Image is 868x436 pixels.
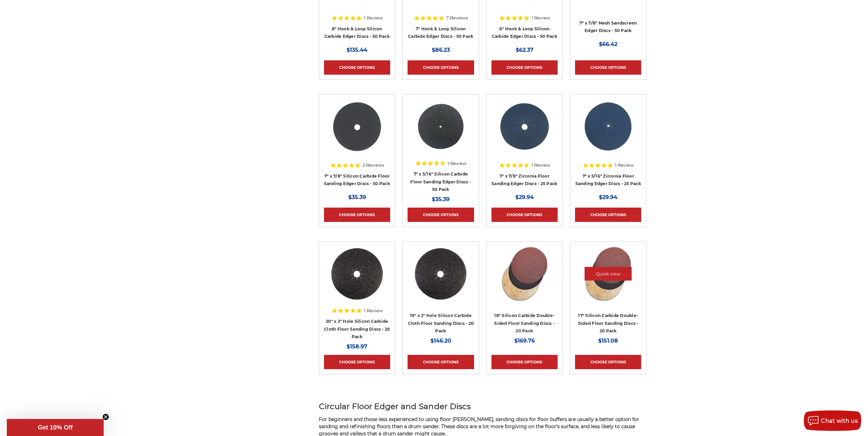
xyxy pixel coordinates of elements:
a: 7" x 7/8" Silicon Carbide Floor Sanding Edger Disc [324,99,390,165]
span: $146.20 [430,337,451,344]
button: Chat with us [804,410,861,431]
img: Silicon Carbide 18" Double-Sided Floor Sanding Discs [497,246,552,301]
span: 1 Review [615,163,634,167]
a: Choose Options [575,60,641,75]
a: Choose Options [324,60,390,75]
img: Mercer 7" x 5/16" Hole Zirconia Floor Sanding Cloth Edger Disc [581,99,635,154]
a: Choose Options [491,60,558,75]
a: 7" x 7/8" Silicon Carbide Floor Sanding Edger Discs - 50 Pack [324,174,390,186]
div: Get 10% OffClose teaser [7,419,104,436]
span: 7 Reviews [446,16,468,20]
img: Silicon Carbide 20" x 2" Cloth Floor Sanding Discs [330,246,384,301]
a: Choose Options [408,60,474,75]
img: 7" x 7/8" Silicon Carbide Floor Sanding Edger Disc [330,99,384,154]
span: $169.76 [514,337,535,344]
a: Choose Options [491,355,558,369]
a: 7" x 5/16" Zirconia Floor Sanding Edger Discs - 25 Pack [575,174,641,186]
a: 17" Silicon Carbide Double-Sided Floor Sanding Discs - 20 Pack [578,313,638,333]
a: 20" x 2" Hole Silicon Carbide Cloth Floor Sanding Discs - 20 Pack [324,319,390,339]
span: $35.39 [348,194,366,200]
img: Silicon Carbide 17" Double-Sided Floor Sanding Discs [581,246,635,301]
a: 7" Hook & Loop Silicon Carbide Edger Discs - 50 Pack [408,26,473,39]
span: 1 Review [364,309,383,313]
span: $29.94 [599,194,617,200]
a: 19" x 2" Hole Silicon Carbide Cloth Floor Sanding Discs - 20 Pack [408,313,474,333]
a: Choose Options [491,208,558,222]
a: Choose Options [575,208,641,222]
button: Close teaser [102,414,109,420]
a: Choose Options [575,355,641,369]
span: Circular Floor Edger and Sander Discs [319,402,471,411]
a: 8" Hook & Loop Silicon Carbide Edger Discs - 50 Pack [324,26,390,39]
span: 2 Reviews [363,163,384,167]
span: 1 Review [531,16,550,20]
span: 1 Review [447,161,466,166]
a: 7" x 5/16" Silicon Carbide Floor Sanding Edger Disc Coarse [408,99,474,165]
a: Silicon Carbide 20" x 2" Cloth Floor Sanding Discs [324,246,390,313]
a: Silicon Carbide 19" x 2" Cloth Floor Sanding Discs [408,246,474,313]
a: Choose Options [408,208,474,222]
a: 7" x 7/8" Mesh Sandscreen Edger Discs - 50 Pack [579,20,637,33]
span: $66.42 [599,41,617,47]
span: $86.23 [432,47,450,53]
span: $62.37 [516,47,533,53]
a: 7" x 7/8" Zirconia Floor Sanding Edger Discs - 25 Pack [491,174,557,186]
span: $158.97 [347,343,367,350]
img: 7" x 5/16" Silicon Carbide Floor Sanding Edger Disc Coarse [413,99,468,154]
a: 6" Hook & Loop Silicon Carbide Edger Discs - 50 Pack [492,26,557,39]
a: Silicon Carbide 18" Double-Sided Floor Sanding Discs [491,246,558,313]
a: Quick view [585,267,632,281]
a: Choose Options [408,355,474,369]
a: Choose Options [324,355,390,369]
img: Silicon Carbide 19" x 2" Cloth Floor Sanding Discs [413,246,468,301]
a: Choose Options [324,208,390,222]
a: Mercer 7" x 7/8" Hole Zirconia Floor Sanding Cloth Edger Disc [491,99,558,165]
img: Mercer 7" x 7/8" Hole Zirconia Floor Sanding Cloth Edger Disc [497,99,552,154]
span: $29.94 [515,194,534,200]
a: Silicon Carbide 17" Double-Sided Floor Sanding Discs [575,246,641,313]
a: Mercer 7" x 5/16" Hole Zirconia Floor Sanding Cloth Edger Disc [575,99,641,165]
span: Get 10% Off [38,424,73,431]
a: 7" x 5/16" Silicon Carbide Floor Sanding Edger Discs - 50 Pack [410,171,471,192]
span: Chat with us [821,418,858,424]
span: 1 Review [364,16,383,20]
span: $35.39 [432,196,450,202]
a: 18" Silicon Carbide Double-Sided Floor Sanding Discs - 20 Pack [494,313,555,333]
span: $151.08 [598,337,618,344]
span: $135.44 [347,47,367,53]
span: 1 Review [531,163,550,167]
